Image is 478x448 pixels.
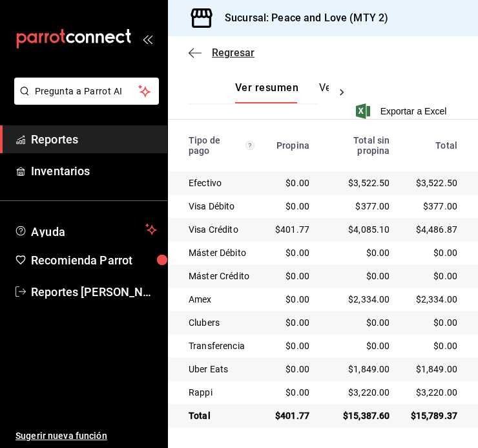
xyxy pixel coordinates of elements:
[410,270,457,283] div: $0.00
[31,251,157,269] span: Recomienda Parrot
[189,363,255,376] div: Uber Eats
[275,200,309,213] div: $0.00
[275,270,309,283] div: $0.00
[410,339,457,352] div: $0.00
[31,131,157,148] span: Reportes
[275,223,309,236] div: $401.77
[410,246,457,259] div: $0.00
[275,246,309,259] div: $0.00
[330,270,390,283] div: $0.00
[330,409,390,422] div: $15,387.60
[410,363,457,376] div: $1,849.00
[330,200,390,213] div: $377.00
[31,222,140,237] span: Ayuda
[275,386,309,399] div: $0.00
[189,246,255,259] div: Máster Débito
[275,176,309,189] div: $0.00
[189,200,255,213] div: Visa Débito
[35,85,139,98] span: Pregunta a Parrot AI
[189,47,255,59] button: Regresar
[275,363,309,376] div: $0.00
[189,339,255,352] div: Transferencia
[214,10,388,26] h3: Sucursal: Peace and Love (MTY 2)
[410,140,457,151] div: Total
[410,386,457,399] div: $3,220.00
[189,409,255,422] div: Total
[189,316,255,329] div: Clubers
[330,316,390,329] div: $0.00
[410,223,457,236] div: $4,486.87
[330,339,390,352] div: $0.00
[189,223,255,236] div: Visa Crédito
[275,293,309,306] div: $0.00
[330,135,390,156] div: Total sin propina
[330,223,390,236] div: $4,085.10
[31,283,157,301] span: Reportes [PERSON_NAME] [PERSON_NAME]
[319,81,368,103] button: Ver pagos
[410,409,457,422] div: $15,789.37
[16,429,157,443] span: Sugerir nueva función
[410,293,457,306] div: $2,334.00
[410,200,457,213] div: $377.00
[275,140,309,151] div: Propina
[212,47,255,59] span: Regresar
[410,176,457,189] div: $3,522.50
[189,293,255,306] div: Amex
[245,141,255,150] svg: Los pagos realizados con Pay y otras terminales son montos brutos.
[142,34,152,44] button: open_drawer_menu
[31,162,157,180] span: Inventarios
[330,246,390,259] div: $0.00
[275,316,309,329] div: $0.00
[189,176,255,189] div: Efectivo
[410,316,457,329] div: $0.00
[235,81,298,103] button: Ver resumen
[330,386,390,399] div: $3,220.00
[275,339,309,352] div: $0.00
[358,103,447,119] button: Exportar a Excel
[235,81,329,103] div: navigation tabs
[330,176,390,189] div: $3,522.50
[14,78,159,105] button: Pregunta a Parrot AI
[330,293,390,306] div: $2,334.00
[330,363,390,376] div: $1,849.00
[275,409,309,422] div: $401.77
[189,135,255,156] div: Tipo de pago
[9,94,159,107] a: Pregunta a Parrot AI
[189,386,255,399] div: Rappi
[189,270,255,283] div: Máster Crédito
